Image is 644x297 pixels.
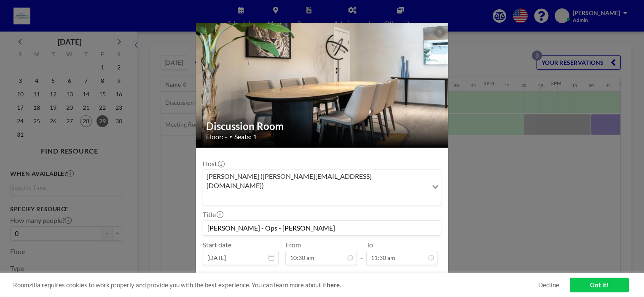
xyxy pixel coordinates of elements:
input: (No title) [203,221,441,235]
label: Title [203,210,223,219]
span: Seats: 1 [234,133,257,141]
a: Got it! [570,278,629,292]
h2: Discussion Room [206,120,439,133]
span: • [229,133,232,140]
img: 537.jpg [196,1,449,169]
label: To [366,241,373,249]
label: From [285,241,301,249]
span: - [360,244,363,262]
span: [PERSON_NAME] ([PERSON_NAME][EMAIL_ADDRESS][DOMAIN_NAME]) [205,172,426,191]
a: here. [327,281,341,289]
label: Host [203,159,224,168]
input: Search for option [204,192,427,203]
span: Roomzilla requires cookies to work properly and provide you with the best experience. You can lea... [13,281,538,289]
span: Floor: - [206,133,227,141]
div: Search for option [203,170,441,205]
label: Repeat [212,273,233,281]
label: Start date [203,241,231,249]
a: Decline [538,281,559,289]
